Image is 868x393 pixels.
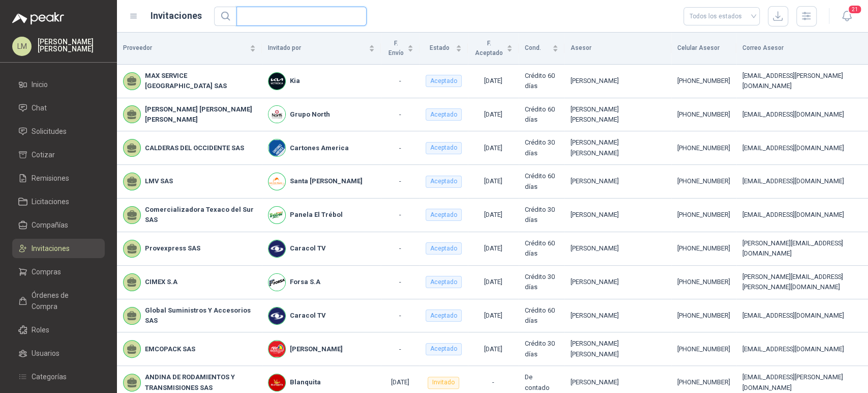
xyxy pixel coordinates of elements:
[399,177,401,185] span: -
[268,374,285,391] img: Company Logo
[381,33,419,65] th: F. Envío
[290,377,321,387] b: Blanquita
[426,176,462,188] div: Aceptado
[399,211,401,218] span: -
[571,104,665,125] div: [PERSON_NAME] [PERSON_NAME]
[484,345,502,353] span: [DATE]
[12,367,105,386] a: Categorías
[290,344,343,354] b: [PERSON_NAME]
[525,372,559,393] div: De contado
[484,312,502,319] span: [DATE]
[426,276,462,288] div: Aceptado
[525,205,559,226] div: Crédito 30 días
[145,143,244,153] b: CALDERAS DEL OCCIDENTE SAS
[32,149,55,160] span: Cotizar
[484,211,502,218] span: [DATE]
[742,176,862,186] div: [EMAIL_ADDRESS][DOMAIN_NAME]
[736,33,868,65] th: Correo Asesor
[290,76,300,86] b: Kia
[387,39,405,58] span: F. Envío
[399,144,401,152] span: -
[268,240,285,257] img: Company Logo
[391,378,409,386] span: [DATE]
[571,277,665,287] div: [PERSON_NAME]
[474,39,504,58] span: F. Aceptado
[677,143,730,153] div: [PHONE_NUMBER]
[571,243,665,254] div: [PERSON_NAME]
[677,377,730,387] div: [PHONE_NUMBER]
[268,43,367,53] span: Invitado por
[848,5,862,14] span: 21
[484,110,502,118] span: [DATE]
[426,242,462,255] div: Aceptado
[38,38,105,52] p: [PERSON_NAME] [PERSON_NAME]
[145,176,173,186] b: LMV SAS
[426,343,462,355] div: Aceptado
[677,210,730,220] div: [PHONE_NUMBER]
[32,173,69,184] span: Remisiones
[484,144,502,152] span: [DATE]
[12,320,105,340] a: Roles
[677,277,730,287] div: [PHONE_NUMBER]
[742,311,862,321] div: [EMAIL_ADDRESS][DOMAIN_NAME]
[32,126,67,137] span: Solicitudes
[426,108,462,121] div: Aceptado
[837,7,856,25] button: 21
[399,110,401,118] span: -
[428,377,459,389] div: Invitado
[117,33,262,65] th: Proveedor
[420,33,468,65] th: Estado
[525,71,559,92] div: Crédito 60 días
[268,173,285,190] img: Company Logo
[677,76,730,86] div: [PHONE_NUMBER]
[742,109,862,120] div: [EMAIL_ADDRESS][DOMAIN_NAME]
[290,277,320,287] b: Forsa S.A
[484,77,502,85] span: [DATE]
[484,177,502,185] span: [DATE]
[426,142,462,154] div: Aceptado
[12,286,105,316] a: Órdenes de Compra
[399,244,401,252] span: -
[571,311,665,321] div: [PERSON_NAME]
[571,176,665,186] div: [PERSON_NAME]
[426,209,462,221] div: Aceptado
[426,43,454,53] span: Estado
[677,344,730,354] div: [PHONE_NUMBER]
[426,75,462,87] div: Aceptado
[268,274,285,291] img: Company Logo
[525,272,559,293] div: Crédito 30 días
[525,238,559,259] div: Crédito 60 días
[145,305,256,326] b: Global Suministros Y Accesorios SAS
[145,104,256,125] b: [PERSON_NAME] [PERSON_NAME] [PERSON_NAME]
[677,109,730,120] div: [PHONE_NUMBER]
[12,262,105,282] a: Compras
[12,344,105,363] a: Usuarios
[32,324,49,335] span: Roles
[268,106,285,123] img: Company Logo
[32,102,47,114] span: Chat
[151,9,202,23] h1: Invitaciones
[742,210,862,220] div: [EMAIL_ADDRESS][DOMAIN_NAME]
[12,192,105,211] a: Licitaciones
[571,137,665,158] div: [PERSON_NAME] [PERSON_NAME]
[290,210,343,220] b: Panela El Trébol
[484,278,502,286] span: [DATE]
[492,378,494,386] span: -
[12,12,64,24] img: Logo peakr
[145,344,195,354] b: EMCOPACK SAS
[742,344,862,354] div: [EMAIL_ADDRESS][DOMAIN_NAME]
[12,37,32,56] div: LM
[742,272,862,293] div: [PERSON_NAME][EMAIL_ADDRESS][PERSON_NAME][DOMAIN_NAME]
[12,145,105,164] a: Cotizar
[290,243,325,254] b: Caracol TV
[525,339,559,359] div: Crédito 30 días
[12,239,105,258] a: Invitaciones
[290,176,363,186] b: Santa [PERSON_NAME]
[12,215,105,235] a: Compañías
[268,207,285,223] img: Company Logo
[145,205,256,226] b: Comercializadora Texaco del Sur SAS
[32,219,68,231] span: Compañías
[671,33,736,65] th: Celular Asesor
[145,243,200,254] b: Provexpress SAS
[123,43,248,53] span: Proveedor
